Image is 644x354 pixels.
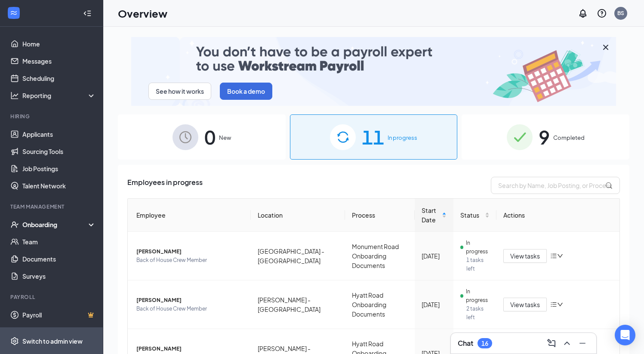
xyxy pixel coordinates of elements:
[22,70,96,87] a: Scheduling
[422,206,440,225] span: Start Date
[22,91,96,100] div: Reporting
[219,133,231,142] span: New
[131,37,616,106] img: payroll-small.gif
[510,300,540,309] span: View tasks
[22,268,96,285] a: Surveys
[118,6,167,21] h1: Overview
[422,251,447,261] div: [DATE]
[466,256,490,273] span: 1 tasks left
[576,336,589,350] button: Minimize
[10,91,19,100] svg: Analysis
[10,337,19,345] svg: Settings
[148,83,211,100] button: See how it works
[458,339,473,348] h3: Chat
[22,52,96,70] a: Messages
[22,306,96,323] a: PayrollCrown
[22,250,96,268] a: Documents
[422,300,447,309] div: [DATE]
[577,338,588,348] svg: Minimize
[481,340,488,347] div: 16
[560,336,574,350] button: ChevronUp
[615,325,635,345] div: Open Intercom Messenger
[597,8,607,18] svg: QuestionInfo
[345,232,415,280] td: Monument Road Onboarding Documents
[496,199,619,232] th: Actions
[22,220,89,229] div: Onboarding
[557,253,563,259] span: down
[460,210,483,220] span: Status
[22,337,83,345] div: Switch to admin view
[550,301,557,308] span: bars
[503,249,547,263] button: View tasks
[22,143,96,160] a: Sourcing Tools
[10,113,94,120] div: Hiring
[136,296,244,305] span: [PERSON_NAME]
[553,133,585,142] span: Completed
[539,122,550,152] span: 9
[617,9,624,17] div: BS
[503,298,547,311] button: View tasks
[22,35,96,52] a: Home
[22,126,96,143] a: Applicants
[204,122,216,152] span: 0
[466,239,490,256] span: In progress
[345,280,415,329] td: Hyatt Road Onboarding Documents
[10,220,19,229] svg: UserCheck
[22,160,96,177] a: Job Postings
[128,199,251,232] th: Employee
[546,338,557,348] svg: ComposeMessage
[453,199,496,232] th: Status
[562,338,572,348] svg: ChevronUp
[578,8,588,18] svg: Notifications
[601,42,611,52] svg: Cross
[10,293,94,301] div: Payroll
[136,247,244,256] span: [PERSON_NAME]
[251,199,345,232] th: Location
[362,122,384,152] span: 11
[251,280,345,329] td: [PERSON_NAME] - [GEOGRAPHIC_DATA]
[136,345,244,353] span: [PERSON_NAME]
[136,256,244,265] span: Back of House Crew Member
[127,177,203,194] span: Employees in progress
[10,203,94,210] div: Team Management
[22,233,96,250] a: Team
[83,9,92,18] svg: Collapse
[545,336,558,350] button: ComposeMessage
[491,177,620,194] input: Search by Name, Job Posting, or Process
[220,83,272,100] button: Book a demo
[510,251,540,261] span: View tasks
[550,252,557,259] span: bars
[22,177,96,194] a: Talent Network
[466,305,490,322] span: 2 tasks left
[136,305,244,313] span: Back of House Crew Member
[9,9,18,17] svg: WorkstreamLogo
[251,232,345,280] td: [GEOGRAPHIC_DATA] - [GEOGRAPHIC_DATA]
[466,287,490,305] span: In progress
[557,302,563,308] span: down
[388,133,417,142] span: In progress
[345,199,415,232] th: Process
